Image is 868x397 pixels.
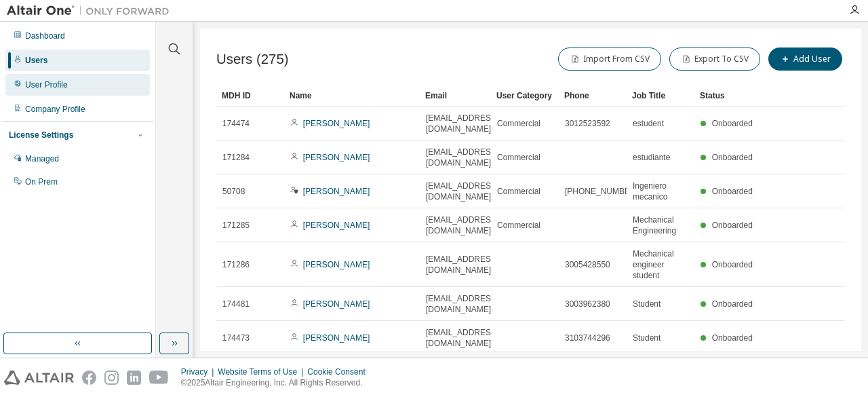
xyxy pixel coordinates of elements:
span: Mechanical Engineering [633,214,688,236]
span: Onboarded [712,333,753,343]
span: 171284 [222,152,250,163]
span: Ingeniero mecanico [633,181,688,202]
a: [PERSON_NAME] [303,221,370,230]
span: 174473 [222,333,250,343]
span: Commercial [497,186,540,197]
span: estudent [633,118,664,129]
span: Users (275) [216,52,289,67]
a: [PERSON_NAME] [303,119,370,128]
div: Users [25,55,47,66]
span: [PHONE_NUMBER] [565,186,638,197]
a: [PERSON_NAME] [303,299,370,309]
span: Onboarded [712,153,753,162]
span: Commercial [497,220,540,231]
div: Email [425,85,486,107]
div: Managed [25,153,59,164]
div: Dashboard [25,31,65,41]
a: [PERSON_NAME] [303,260,370,269]
span: Student [633,299,660,309]
div: Website Terms of Use [218,366,307,377]
a: [PERSON_NAME] [303,153,370,162]
span: Onboarded [712,187,753,196]
span: Onboarded [712,299,753,309]
span: [EMAIL_ADDRESS][DOMAIN_NAME] [426,214,498,236]
span: [EMAIL_ADDRESS][DOMAIN_NAME] [426,293,498,315]
span: 3005428550 [565,259,610,270]
span: 3003962380 [565,299,610,309]
span: 174481 [222,299,250,309]
button: Import From CSV [558,48,661,71]
div: User Profile [25,79,68,90]
span: [EMAIL_ADDRESS][DOMAIN_NAME] [426,147,498,168]
button: Export To CSV [669,48,760,71]
button: Add User [768,48,842,71]
span: Commercial [497,152,540,163]
span: Student [633,333,660,343]
span: 171285 [222,220,250,231]
span: [EMAIL_ADDRESS][DOMAIN_NAME] [426,254,498,276]
span: 174474 [222,118,250,129]
span: Commercial [497,118,540,129]
div: MDH ID [222,85,279,107]
img: linkedin.svg [127,371,141,385]
span: Onboarded [712,221,753,230]
div: Cookie Consent [307,366,373,377]
div: Company Profile [25,104,85,115]
span: [EMAIL_ADDRESS][DOMAIN_NAME] [426,113,498,134]
img: altair_logo.svg [4,371,74,385]
p: © 2025 Altair Engineering, Inc. All Rights Reserved. [181,377,374,389]
a: [PERSON_NAME] [303,187,370,196]
div: License Settings [9,130,73,140]
div: On Prem [25,176,58,187]
span: 50708 [222,186,245,197]
span: [EMAIL_ADDRESS][DOMAIN_NAME] [426,181,498,202]
span: Mechanical engineer student [633,248,688,281]
img: instagram.svg [104,371,119,385]
img: youtube.svg [149,371,169,385]
span: Onboarded [712,260,753,269]
span: 3012523592 [565,118,610,129]
div: Phone [564,85,621,107]
div: User Category [496,85,553,107]
span: 171286 [222,259,250,270]
div: Job Title [632,85,689,107]
img: Altair One [7,4,176,18]
span: [EMAIL_ADDRESS][DOMAIN_NAME] [426,327,498,349]
span: Onboarded [712,119,753,128]
div: Status [700,85,757,107]
span: 3103744296 [565,333,610,343]
a: [PERSON_NAME] [303,333,370,343]
div: Privacy [181,366,218,377]
div: Name [290,85,414,107]
span: estudiante [633,152,670,163]
img: facebook.svg [82,371,96,385]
